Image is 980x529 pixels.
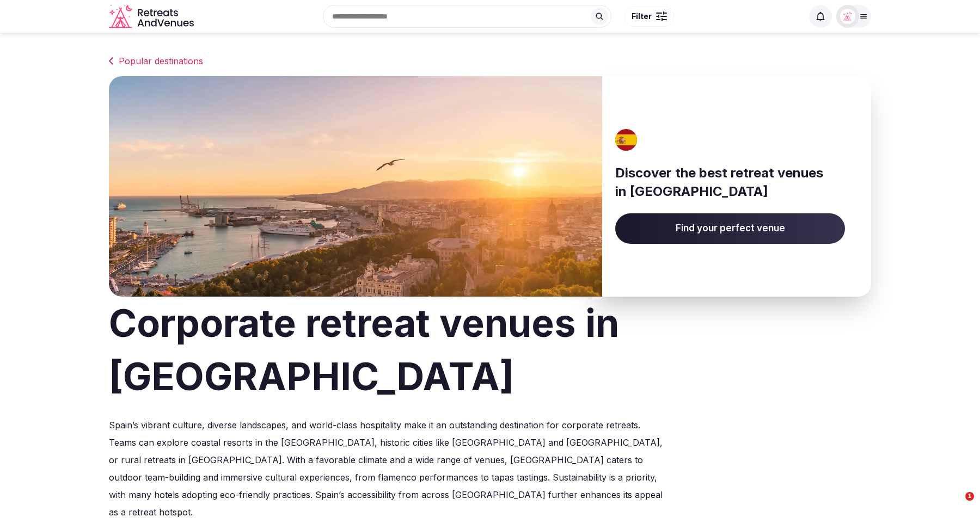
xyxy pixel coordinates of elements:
[840,9,855,24] img: Matt Grant Oakes
[109,76,602,297] img: Banner image for Spain representative of the country
[632,11,652,22] span: Filter
[109,416,666,521] p: Spain’s vibrant culture, diverse landscapes, and world-class hospitality make it an outstanding d...
[109,4,196,29] a: Visit the homepage
[943,492,969,518] iframe: Intercom live chat
[109,4,196,29] svg: Retreats and Venues company logo
[109,54,871,67] a: Popular destinations
[109,297,871,403] h1: Corporate retreat venues in [GEOGRAPHIC_DATA]
[624,6,674,27] button: Filter
[965,492,974,501] span: 1
[615,164,845,200] h3: Discover the best retreat venues in [GEOGRAPHIC_DATA]
[615,213,845,244] a: Find your perfect venue
[612,129,641,151] img: Spain's flag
